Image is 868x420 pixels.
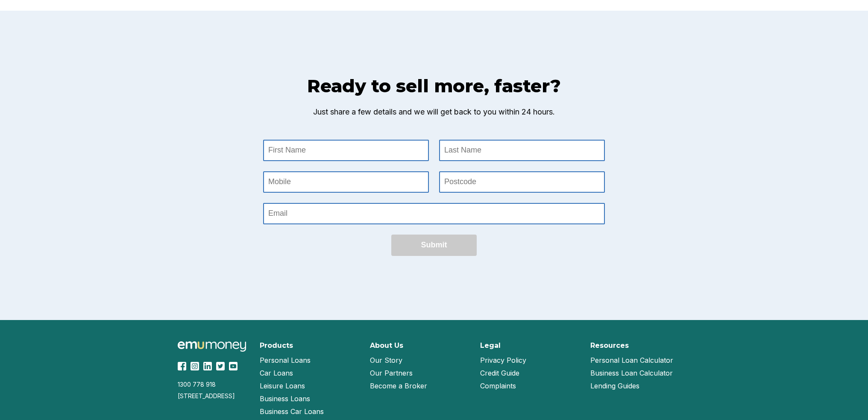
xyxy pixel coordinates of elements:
[216,362,225,370] img: Twitter
[440,172,604,192] input: Postcode
[391,235,477,256] button: Submit
[480,379,516,392] a: Complaints
[440,141,604,160] input: Last Name
[264,172,428,192] input: Mobile
[260,379,305,392] a: Leisure Loans
[264,204,604,223] input: Email
[370,379,427,392] a: Become a Broker
[203,362,212,370] img: LinkedIn
[590,367,673,379] a: Business Loan Calculator
[260,367,293,379] a: Car Loans
[480,341,501,350] h2: Legal
[260,354,311,367] a: Personal Loans
[178,392,249,399] div: [STREET_ADDRESS]
[590,379,639,392] a: Lending Guides
[370,354,402,367] a: Our Story
[178,362,186,370] img: Facebook
[260,392,310,405] a: Business Loans
[260,341,293,350] h2: Products
[590,354,673,367] a: Personal Loan Calculator
[191,362,199,370] img: Instagram
[260,405,324,418] a: Business Car Loans
[195,75,673,97] h2: Ready to sell more, faster?
[195,106,673,118] p: Just share a few details and we will get back to you within 24 hours.
[178,381,249,388] div: 1300 778 918
[178,341,246,352] img: Emu Money
[264,141,428,160] input: First Name
[370,341,403,350] h2: About Us
[480,354,526,367] a: Privacy Policy
[480,367,519,379] a: Credit Guide
[229,362,238,370] img: YouTube
[590,341,629,350] h2: Resources
[370,367,413,379] a: Our Partners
